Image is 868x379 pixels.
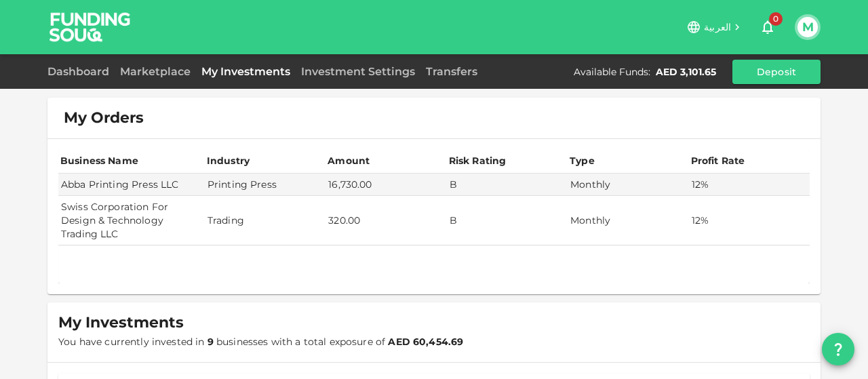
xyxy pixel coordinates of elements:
[196,65,296,78] a: My Investments
[769,12,783,26] span: 0
[60,153,138,169] div: Business Name
[58,313,184,332] span: My Investments
[296,65,420,78] a: Investment Settings
[58,196,205,245] td: Swiss Corporation For Design & Technology Trading LLC
[115,65,196,78] a: Marketplace
[64,108,144,127] span: My Orders
[691,153,745,169] div: Profit Rate
[568,174,688,196] td: Monthly
[205,174,325,196] td: Printing Press
[574,65,650,79] div: Available Funds :
[570,153,597,169] div: Type
[754,14,781,41] button: 0
[704,21,731,33] span: العربية
[447,174,568,196] td: B
[328,153,370,169] div: Amount
[689,196,810,245] td: 12%
[205,196,325,245] td: Trading
[207,153,250,169] div: Industry
[656,65,716,79] div: AED 3,101.65
[325,174,446,196] td: 16,730.00
[732,60,821,84] button: Deposit
[325,196,446,245] td: 320.00
[568,196,688,245] td: Monthly
[420,65,483,78] a: Transfers
[58,174,205,196] td: Abba Printing Press LLC
[447,196,568,245] td: B
[689,174,810,196] td: 12%
[47,65,115,78] a: Dashboard
[822,333,854,365] button: question
[58,336,463,348] span: You have currently invested in businesses with a total exposure of
[449,153,507,169] div: Risk Rating
[797,17,818,37] button: M
[208,336,214,348] strong: 9
[388,336,463,348] strong: AED 60,454.69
